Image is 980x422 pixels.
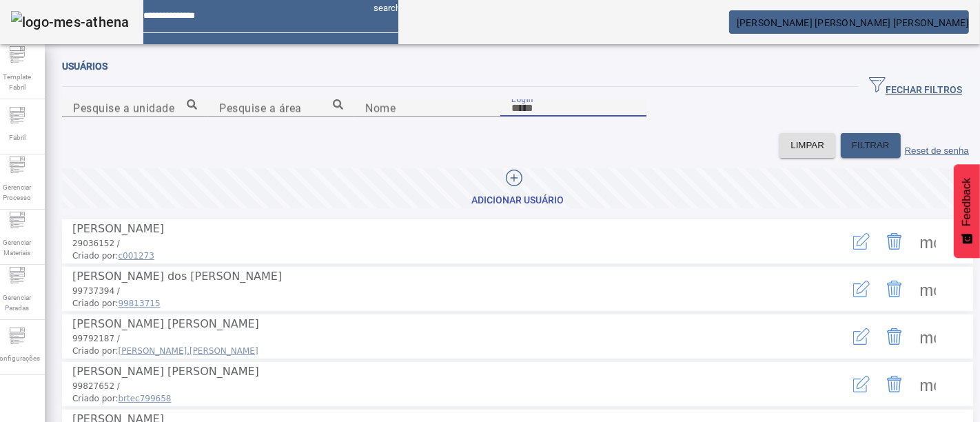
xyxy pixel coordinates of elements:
span: FECHAR FILTROS [869,77,962,97]
button: Reset de senha [901,133,973,158]
button: Mais [911,225,944,258]
span: Usuários [62,61,108,72]
span: Criado por: [72,250,820,262]
span: 99792187 / [72,334,120,343]
span: Fabril [5,128,30,147]
mat-label: Nome [365,101,396,114]
button: FECHAR FILTROS [858,74,973,99]
mat-label: Pesquise a área [219,101,302,114]
img: logo-mes-athena [11,11,130,33]
mat-label: Pesquise a unidade [73,101,174,114]
span: c001273 [119,251,154,261]
span: FILTRAR [852,139,890,152]
span: 29036152 / [72,239,120,248]
button: Feedback - Mostrar pesquisa [954,164,980,258]
span: LIMPAR [790,139,824,152]
span: [PERSON_NAME] [PERSON_NAME] [72,317,259,330]
span: [PERSON_NAME] [72,222,164,235]
span: Feedback [961,178,973,226]
button: Delete [878,272,911,305]
span: [PERSON_NAME] [PERSON_NAME] [72,365,259,378]
span: 99737394 / [72,286,120,296]
button: Delete [878,320,911,353]
span: Criado por: [72,297,820,310]
span: [PERSON_NAME].[PERSON_NAME] [119,346,258,356]
span: brtec799658 [119,394,172,403]
input: Number [219,100,343,117]
span: 99827652 / [72,381,120,391]
span: [PERSON_NAME] [PERSON_NAME] [PERSON_NAME] [737,17,969,28]
button: FILTRAR [841,133,901,158]
button: Delete [878,225,911,258]
div: Adicionar Usuário [471,194,564,208]
button: Adicionar Usuário [62,168,973,208]
mat-label: Login [511,94,533,103]
span: Criado por: [72,392,820,405]
input: Number [73,100,197,117]
button: Mais [911,272,944,305]
button: LIMPAR [779,133,835,158]
button: Mais [911,368,944,401]
span: 99813715 [119,299,161,308]
button: Mais [911,320,944,353]
label: Reset de senha [905,145,969,156]
span: Criado por: [72,345,820,357]
span: [PERSON_NAME] dos [PERSON_NAME] [72,270,282,283]
button: Delete [878,368,911,401]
